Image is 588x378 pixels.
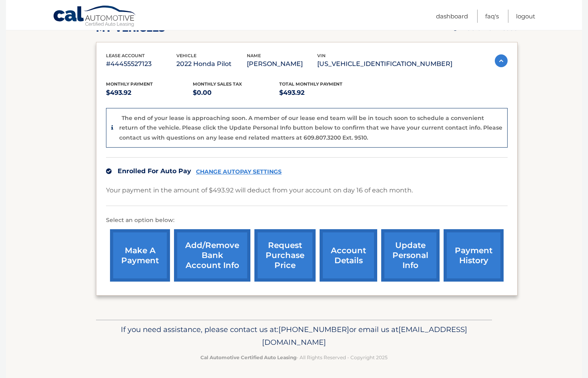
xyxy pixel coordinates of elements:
[53,5,137,28] a: Cal Automotive
[106,81,153,87] span: Monthly Payment
[176,53,196,58] span: vehicle
[247,53,261,58] span: name
[119,114,502,141] p: The end of your lease is approaching soon. A member of our lease end team will be in touch soon t...
[495,54,508,67] img: accordion-active.svg
[106,168,112,174] img: check.svg
[118,167,191,175] span: Enrolled For Auto Pay
[444,229,504,282] a: payment history
[317,58,452,70] p: [US_VEHICLE_IDENTIFICATION_NUMBER]
[193,87,280,98] p: $0.00
[279,81,342,87] span: Total Monthly Payment
[101,323,487,349] p: If you need assistance, please contact us at: or email us at
[106,185,413,196] p: Your payment in the amount of $493.92 will deduct from your account on day 16 of each month.
[200,354,296,360] strong: Cal Automotive Certified Auto Leasing
[106,58,176,70] p: #44455527123
[317,53,326,58] span: vin
[278,325,349,334] span: [PHONE_NUMBER]
[262,325,467,347] span: [EMAIL_ADDRESS][DOMAIN_NAME]
[106,216,508,225] p: Select an option below:
[254,229,316,282] a: request purchase price
[485,10,499,23] a: FAQ's
[174,229,250,282] a: Add/Remove bank account info
[381,229,440,282] a: update personal info
[247,58,317,70] p: [PERSON_NAME]
[279,87,366,98] p: $493.92
[193,81,242,87] span: Monthly sales Tax
[320,229,377,282] a: account details
[106,53,145,58] span: lease account
[106,87,193,98] p: $493.92
[101,353,487,362] p: - All Rights Reserved - Copyright 2025
[196,168,282,175] a: CHANGE AUTOPAY SETTINGS
[436,10,468,23] a: Dashboard
[176,58,247,70] p: 2022 Honda Pilot
[110,229,170,282] a: make a payment
[516,10,535,23] a: Logout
